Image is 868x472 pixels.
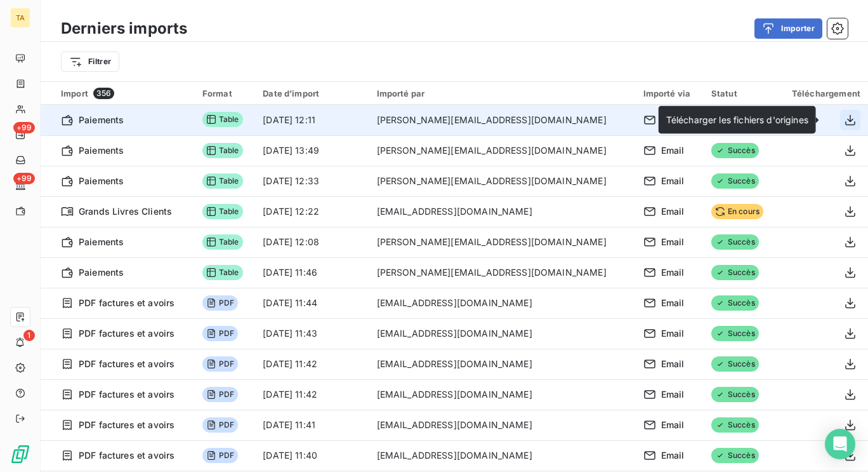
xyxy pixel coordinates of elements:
[711,265,759,280] span: Succès
[79,236,124,248] span: Paiements
[255,166,369,196] td: [DATE] 12:33
[369,288,636,318] td: [EMAIL_ADDRESS][DOMAIN_NAME]
[711,387,759,402] span: Succès
[255,379,369,410] td: [DATE] 11:42
[263,88,361,98] div: Date d’import
[711,88,769,98] div: Statut
[255,410,369,440] td: [DATE] 11:41
[61,88,187,99] div: Import
[369,135,636,166] td: [PERSON_NAME][EMAIL_ADDRESS][DOMAIN_NAME]
[711,295,759,311] span: Succès
[661,144,685,157] span: Email
[661,388,685,401] span: Email
[711,173,759,189] span: Succès
[202,112,243,127] span: Table
[784,88,860,98] div: Téléchargement
[10,444,30,464] img: Logo LeanPay
[369,440,636,471] td: [EMAIL_ADDRESS][DOMAIN_NAME]
[377,88,628,98] div: Importé par
[79,114,124,126] span: Paiements
[79,388,174,401] span: PDF factures et avoirs
[202,173,243,189] span: Table
[255,105,369,135] td: [DATE] 12:11
[10,175,30,196] a: +99
[10,125,30,145] a: +99
[369,257,636,288] td: [PERSON_NAME][EMAIL_ADDRESS][DOMAIN_NAME]
[202,234,243,250] span: Table
[661,327,685,340] span: Email
[711,356,759,372] span: Succès
[13,173,35,184] span: +99
[825,429,855,459] div: Open Intercom Messenger
[255,288,369,318] td: [DATE] 11:44
[711,326,759,341] span: Succès
[369,318,636,349] td: [EMAIL_ADDRESS][DOMAIN_NAME]
[79,297,174,309] span: PDF factures et avoirs
[255,318,369,349] td: [DATE] 11:43
[61,17,187,40] h3: Derniers imports
[79,358,174,370] span: PDF factures et avoirs
[79,449,174,462] span: PDF factures et avoirs
[79,205,172,218] span: Grands Livres Clients
[255,135,369,166] td: [DATE] 13:49
[79,144,124,157] span: Paiements
[369,379,636,410] td: [EMAIL_ADDRESS][DOMAIN_NAME]
[711,204,763,219] span: En cours
[711,143,759,158] span: Succès
[23,330,35,341] span: 1
[369,166,636,196] td: [PERSON_NAME][EMAIL_ADDRESS][DOMAIN_NAME]
[661,449,685,462] span: Email
[369,410,636,440] td: [EMAIL_ADDRESS][DOMAIN_NAME]
[202,448,238,463] span: PDF
[661,297,685,309] span: Email
[369,105,636,135] td: [PERSON_NAME][EMAIL_ADDRESS][DOMAIN_NAME]
[202,326,238,341] span: PDF
[754,18,822,39] button: Importer
[93,88,114,99] span: 356
[661,266,685,279] span: Email
[79,175,124,187] span: Paiements
[255,257,369,288] td: [DATE] 11:46
[202,265,243,280] span: Table
[255,227,369,257] td: [DATE] 12:08
[643,88,696,98] div: Importé via
[255,440,369,471] td: [DATE] 11:40
[202,204,243,219] span: Table
[369,227,636,257] td: [PERSON_NAME][EMAIL_ADDRESS][DOMAIN_NAME]
[255,196,369,227] td: [DATE] 12:22
[661,419,685,431] span: Email
[711,417,759,433] span: Succès
[711,234,759,250] span: Succès
[255,349,369,379] td: [DATE] 11:42
[202,356,238,372] span: PDF
[79,419,174,431] span: PDF factures et avoirs
[61,51,119,72] button: Filtrer
[202,88,247,98] div: Format
[10,8,30,28] div: TA
[202,295,238,311] span: PDF
[661,205,685,218] span: Email
[666,114,808,125] span: Télécharger les fichiers d'origines
[711,448,759,463] span: Succès
[661,358,685,370] span: Email
[202,387,238,402] span: PDF
[661,175,685,187] span: Email
[369,196,636,227] td: [EMAIL_ADDRESS][DOMAIN_NAME]
[661,236,685,248] span: Email
[79,266,124,279] span: Paiements
[79,327,174,340] span: PDF factures et avoirs
[369,349,636,379] td: [EMAIL_ADDRESS][DOMAIN_NAME]
[13,122,35,133] span: +99
[202,417,238,433] span: PDF
[202,143,243,158] span: Table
